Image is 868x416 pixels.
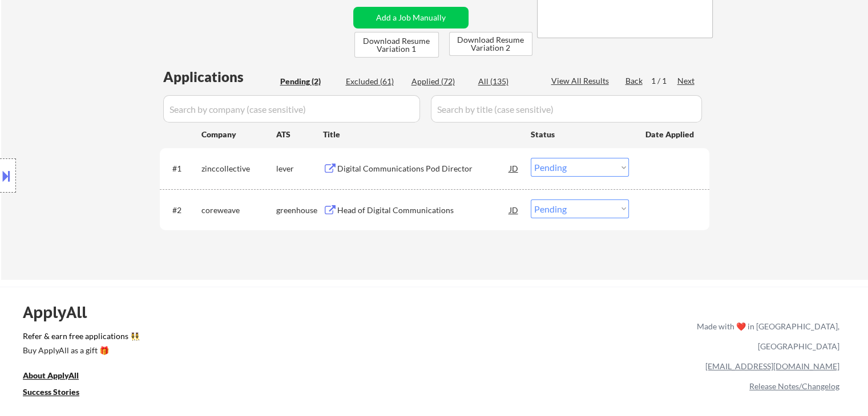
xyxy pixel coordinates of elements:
[23,344,137,358] a: Buy ApplyAll as a gift 🎁
[625,75,644,87] div: Back
[23,370,79,380] u: About ApplyAll
[449,32,532,56] button: Download Resume Variation 2
[23,303,100,322] div: ApplyAll
[346,76,403,87] div: Excluded (61)
[478,76,535,87] div: All (135)
[23,387,79,397] u: Success Stories
[201,163,276,174] div: zinccollective
[508,199,520,220] div: JD
[276,205,323,216] div: greenhouse
[354,32,439,58] button: Download Resume Variation 1
[23,386,95,400] a: Success Stories
[692,316,839,356] div: Made with ❤️ in [GEOGRAPHIC_DATA], [GEOGRAPHIC_DATA]
[276,129,323,140] div: ATS
[323,129,520,140] div: Title
[749,381,839,391] a: Release Notes/Changelog
[23,369,95,384] a: About ApplyAll
[201,129,276,140] div: Company
[431,95,702,123] input: Search by title (case sensitive)
[645,129,696,140] div: Date Applied
[280,76,337,87] div: Pending (2)
[531,124,629,144] div: Status
[163,95,420,123] input: Search by company (case sensitive)
[276,163,323,174] div: lever
[508,158,520,178] div: JD
[337,163,510,174] div: Digital Communications Pod Director
[337,205,510,216] div: Head of Digital Communications
[411,76,469,87] div: Applied (72)
[651,75,677,87] div: 1 / 1
[23,332,458,344] a: Refer & earn free applications 👯‍♀️
[705,361,839,371] a: [EMAIL_ADDRESS][DOMAIN_NAME]
[677,75,696,87] div: Next
[23,346,137,354] div: Buy ApplyAll as a gift 🎁
[163,70,276,84] div: Applications
[353,7,469,28] button: Add a Job Manually
[201,205,276,216] div: coreweave
[551,75,612,87] div: View All Results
